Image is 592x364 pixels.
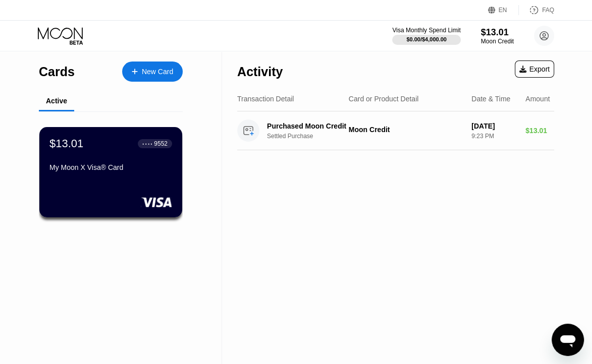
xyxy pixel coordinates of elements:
div: FAQ [542,7,554,14]
div: Active [46,97,67,105]
div: Moon Credit [481,38,514,45]
div: 9552 [154,140,168,147]
div: Export [515,60,554,78]
div: Visa Monthly Spend Limit [392,27,460,34]
div: 9:23 PM [471,133,517,140]
div: Amount [525,95,550,103]
div: Date & Time [471,95,510,103]
div: Visa Monthly Spend Limit$0.00/$4,000.00 [392,27,460,45]
div: New Card [122,62,183,82]
div: $13.01● ● ● ●9552My Moon X Visa® Card [39,127,182,217]
div: Activity [237,65,283,79]
div: $13.01Moon Credit [481,27,514,45]
div: $13.01 [525,127,554,135]
div: $13.01 [49,137,83,150]
div: EN [499,7,507,14]
div: Export [519,65,550,73]
div: New Card [142,68,173,76]
div: Card or Product Detail [349,95,419,103]
div: Moon Credit [349,126,463,134]
div: My Moon X Visa® Card [49,163,172,171]
div: Transaction Detail [237,95,294,103]
div: Purchased Moon Credit [267,122,353,130]
div: EN [488,5,519,15]
div: $0.00 / $4,000.00 [406,36,447,42]
div: ● ● ● ● [142,142,152,145]
div: Settled Purchase [267,133,360,140]
div: Cards [39,65,75,79]
iframe: Button to launch messaging window [552,324,584,356]
div: $13.01 [481,27,514,38]
div: FAQ [519,5,554,15]
div: [DATE] [471,122,517,130]
div: Purchased Moon CreditSettled PurchaseMoon Credit[DATE]9:23 PM$13.01 [237,111,554,150]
